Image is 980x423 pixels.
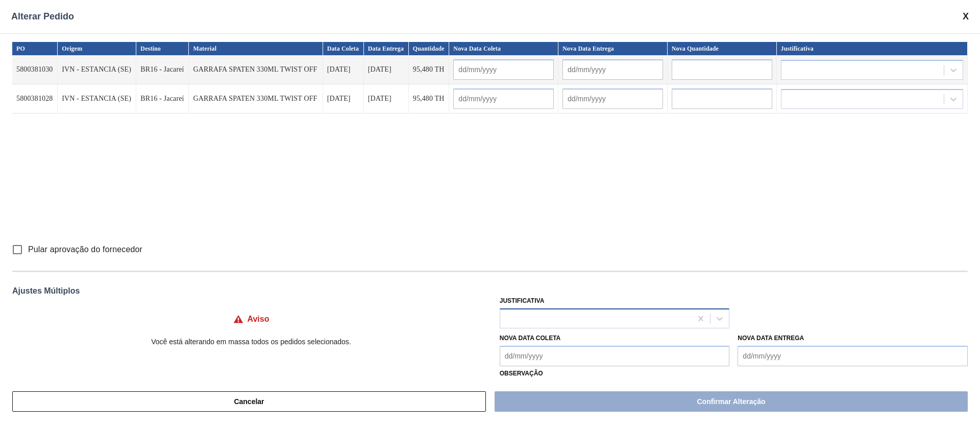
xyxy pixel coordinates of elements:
td: 5800381030 [12,55,58,84]
th: Nova Data Entrega [558,42,668,55]
th: Nova Data Coleta [449,42,558,55]
td: BR16 - Jacareí [136,55,189,84]
td: IVN - ESTANCIA (SE) [58,84,136,114]
td: [DATE] [323,55,364,84]
p: Você está alterando em massa todos os pedidos selecionados. [12,338,490,346]
th: Data Coleta [323,42,364,55]
td: GARRAFA SPATEN 330ML TWIST OFF [189,55,323,84]
input: dd/mm/yyyy [453,59,554,80]
h4: Aviso [248,315,269,324]
span: Pular aprovação do fornecedor [28,243,142,256]
td: BR16 - Jacareí [136,84,189,114]
th: Nova Quantidade [668,42,777,55]
td: IVN - ESTANCIA (SE) [58,55,136,84]
input: dd/mm/yyyy [738,346,968,366]
td: 95,480 TH [409,55,450,84]
th: Quantidade [409,42,450,55]
td: 95,480 TH [409,84,450,114]
td: [DATE] [364,55,409,84]
th: Origem [58,42,136,55]
th: Material [189,42,323,55]
th: Data Entrega [364,42,409,55]
span: Alterar Pedido [11,11,74,22]
th: Destino [136,42,189,55]
th: PO [12,42,58,55]
label: Nova Data Coleta [500,335,561,342]
button: Cancelar [12,391,486,412]
td: [DATE] [364,84,409,114]
input: dd/mm/yyyy [500,346,730,366]
td: [DATE] [323,84,364,114]
td: 5800381028 [12,84,58,114]
label: Nova Data Entrega [738,335,804,342]
th: Justificativa [777,42,968,55]
label: Justificativa [500,297,545,304]
input: dd/mm/yyyy [562,59,663,80]
input: dd/mm/yyyy [453,88,554,109]
label: Observação [500,366,968,381]
td: GARRAFA SPATEN 330ML TWIST OFF [189,84,323,114]
div: Ajustes Múltiplos [12,286,968,296]
input: dd/mm/yyyy [562,88,663,109]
